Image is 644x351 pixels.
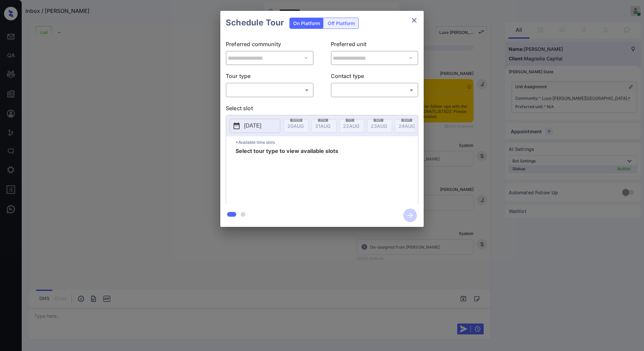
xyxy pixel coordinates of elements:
[236,136,418,148] p: *Available time slots
[229,119,280,133] button: [DATE]
[331,72,419,83] p: Contact type
[407,14,421,27] button: close
[290,18,323,28] div: On Platform
[226,40,314,51] p: Preferred community
[331,40,419,51] p: Preferred unit
[244,122,261,130] p: [DATE]
[324,18,358,28] div: Off Platform
[236,148,338,202] span: Select tour type to view available slots
[226,104,418,115] p: Select slot
[220,11,289,35] h2: Schedule Tour
[226,72,314,83] p: Tour type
